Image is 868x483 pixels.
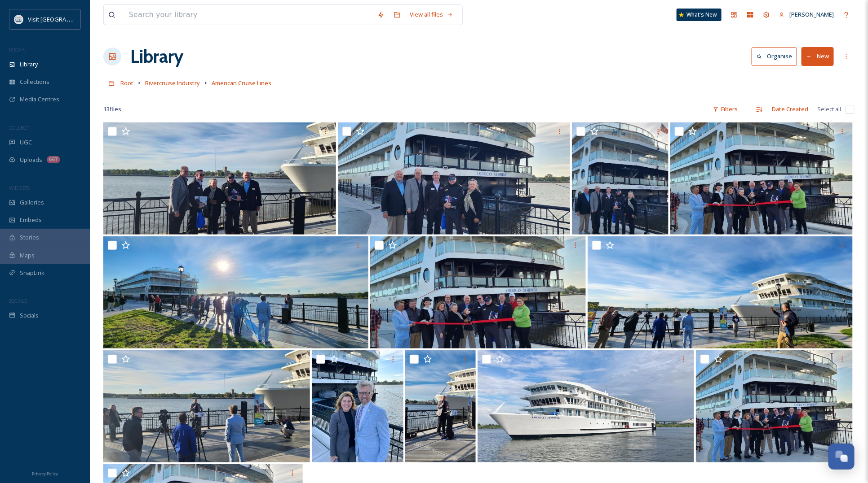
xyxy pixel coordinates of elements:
span: American Cruise Lines [212,79,271,87]
img: Ribbon Cutting.jpg [670,122,853,235]
img: QCCVB_VISIT_vert_logo_4c_tagline_122019.svg [14,15,23,24]
img: Ribbon Cutting 2.jpg [370,236,586,348]
span: Galleries [20,198,44,207]
div: 667 [47,156,60,163]
a: View all files [405,6,458,23]
a: Privacy Policy [32,468,58,479]
span: WIDGETS [9,184,30,191]
div: Date Created [767,100,813,118]
img: Ribbon Cutting Press Conference.jpg [103,236,368,348]
span: Select all [817,105,841,113]
a: Rivercruise Industry [145,78,200,88]
img: Press Conference 3.jpg [103,350,310,462]
span: UGC [20,138,32,147]
span: SOCIALS [9,297,27,304]
span: Visit [GEOGRAPHIC_DATA] [28,15,97,23]
span: Stories [20,233,39,242]
img: American Symphony ribbon cutting.jpg [696,350,853,462]
span: Uploads [20,156,42,164]
span: Media Centres [20,95,59,104]
a: Library [130,43,183,70]
div: Filters [709,100,742,118]
img: Viking Captain at Ribbon Cutting.jpg [572,122,668,235]
img: Viking Captains with gifts at ribbon cutting.jpg [103,122,336,235]
a: [PERSON_NAME] [775,6,838,23]
a: What's New [677,9,722,21]
span: Socials [20,311,39,320]
span: MEDIA [9,46,25,53]
a: Organise [752,47,802,65]
img: ACL_American_Symphony.jpg [478,350,694,462]
a: Root [120,78,133,88]
img: FB_IMG_1664203049306.jpg [312,350,403,462]
span: Collections [20,78,49,86]
img: Press Conference.jpg [588,236,853,348]
span: Maps [20,251,35,260]
button: New [802,47,834,65]
span: 13 file s [103,105,121,113]
span: COLLECT [9,124,28,131]
span: Privacy Policy [32,471,58,477]
img: Viking Captain with locals at ribbon cutting.jpg [338,122,571,235]
button: Open Chat [828,444,855,470]
img: Dave speaking at Ribbon Cutting.jpg [405,350,476,462]
span: Library [20,60,38,69]
span: Rivercruise Industry [145,79,200,87]
button: Organise [752,47,797,65]
a: American Cruise Lines [212,78,271,88]
span: Root [120,79,133,87]
span: [PERSON_NAME] [789,10,834,18]
input: Search your library [124,5,373,25]
span: Embeds [20,216,42,224]
span: SnapLink [20,269,44,277]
